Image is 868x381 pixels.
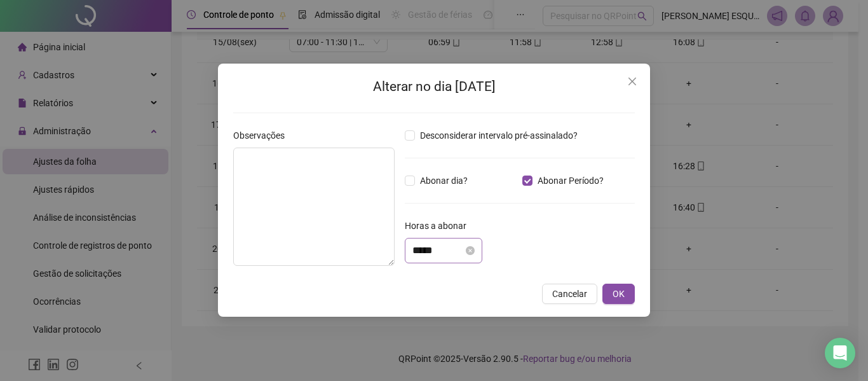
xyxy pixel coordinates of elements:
[613,287,625,301] span: OK
[622,71,642,92] button: Close
[825,338,855,368] div: Open Intercom Messenger
[532,174,609,188] span: Abonar Período?
[552,287,587,301] span: Cancelar
[415,174,473,188] span: Abonar dia?
[405,219,475,233] label: Horas a abonar
[602,284,635,304] button: OK
[415,128,583,142] span: Desconsiderar intervalo pré-assinalado?
[233,128,293,142] label: Observações
[466,246,475,255] span: close-circle
[233,76,635,97] h2: Alterar no dia [DATE]
[542,284,597,304] button: Cancelar
[627,76,637,87] span: close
